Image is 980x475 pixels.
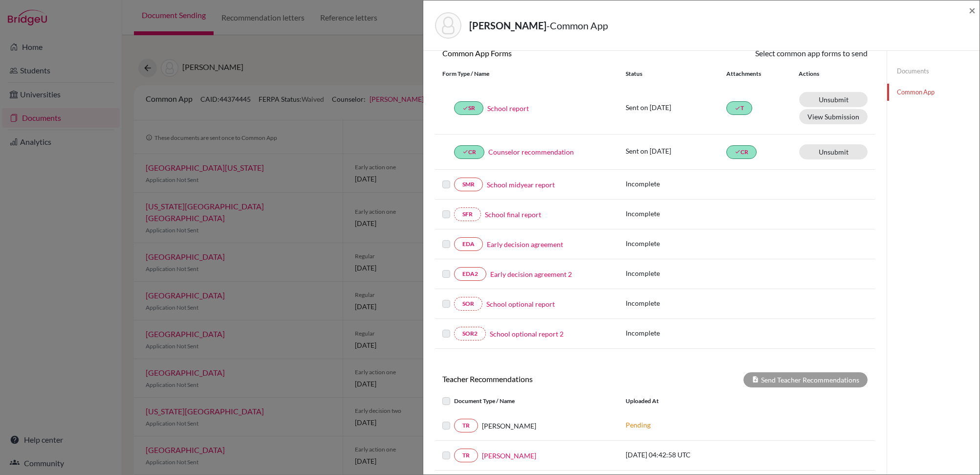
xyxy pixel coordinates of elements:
a: Counselor recommendation [488,147,574,157]
a: School final report [485,209,541,220]
p: Sent on [DATE] [626,102,726,113]
p: Incomplete [626,298,726,308]
a: EDA2 [454,267,486,281]
strong: [PERSON_NAME] [469,20,546,31]
a: SOR2 [454,327,486,340]
a: School optional report [486,299,555,309]
div: Form Type / Name [435,69,618,78]
button: Close [969,4,976,16]
div: Select common app forms to send [655,47,875,59]
a: Unsubmit [799,144,868,159]
a: School report [487,103,529,113]
i: done [735,149,740,155]
p: Sent on [DATE] [626,146,726,156]
a: TR [454,449,478,462]
a: doneT [726,101,752,115]
a: School optional report 2 [490,329,564,339]
i: done [462,105,468,111]
span: - Common App [546,20,608,31]
div: Send Teacher Recommendations [743,372,868,387]
i: done [735,105,740,111]
a: Documents [887,63,980,80]
a: Early decision agreement [487,239,563,249]
a: EDA [454,237,483,251]
a: doneSR [454,101,483,115]
span: × [969,3,976,17]
a: School midyear report [487,180,555,190]
a: doneCR [454,145,484,159]
a: Unsubmit [799,92,868,107]
div: Actions [787,69,848,78]
p: Incomplete [626,238,726,249]
a: SFR [454,207,481,221]
span: [PERSON_NAME] [482,421,536,431]
a: doneCR [726,145,757,159]
a: SMR [454,178,483,191]
p: Incomplete [626,208,726,219]
div: Document Type / Name [435,395,618,407]
div: Attachments [726,69,787,78]
h6: Teacher Recommendations [435,374,655,384]
div: Uploaded at [618,395,765,407]
a: Early decision agreement 2 [490,269,572,279]
div: Status [626,69,726,78]
i: done [462,149,468,155]
a: [PERSON_NAME] [482,451,536,461]
a: SOR [454,297,482,311]
p: Incomplete [626,179,726,189]
p: [DATE] 04:42:58 UTC [626,450,758,460]
p: Incomplete [626,268,726,278]
button: View Submission [799,109,868,124]
a: Common App [887,84,980,101]
p: Pending [626,420,758,430]
a: TR [454,419,478,432]
p: Incomplete [626,328,726,338]
h6: Common App Forms [435,48,655,58]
